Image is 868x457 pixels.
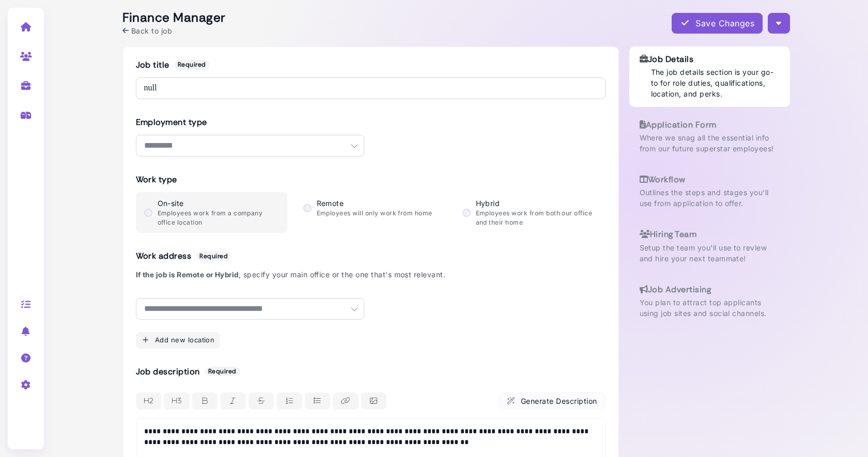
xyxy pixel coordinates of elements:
[144,209,152,217] input: On-site Employees work from a company office location
[640,54,780,64] h3: Job Details
[136,270,239,279] b: If the job is Remote or Hybrid
[476,209,597,227] p: Employees work from both our office and their home
[175,60,209,69] span: Required
[672,13,763,34] button: Save Changes
[131,25,172,36] span: Back to job
[640,285,780,294] h3: Job Advertising
[196,251,231,261] span: Required
[303,204,312,212] input: Remote Employees will only work from home
[136,175,606,184] h3: Work type
[136,367,606,376] h3: Job description
[205,367,240,376] span: Required
[476,199,500,208] span: Hybrid
[640,297,780,319] p: You plan to attract top applicants using job sites and social channels.
[640,132,780,154] p: Where we snag all the essential info from our future superstar employees!
[640,229,780,239] h3: Hiring Team
[136,269,606,280] p: , specify your main office or the one that's most relevant.
[122,10,226,25] h2: Finance Manager
[462,209,471,217] input: Hybrid Employees work from both our office and their home
[136,117,364,127] h3: Employment type
[142,335,215,345] div: Add new location
[499,392,605,409] button: Generate Description
[136,332,221,349] button: Add new location
[640,242,780,264] p: Setup the team you'll use to review and hire your next teammate!
[136,251,606,261] h3: Work address
[317,209,432,218] p: Employees will only work from home
[651,67,780,99] p: The job details section is your go-to for role duties, qualifications, location, and perks.
[158,199,184,208] span: On-site
[317,199,344,208] span: Remote
[680,17,754,29] div: Save Changes
[640,175,780,184] h3: Workflow
[640,120,780,130] h3: Application Form
[640,187,780,209] p: Outlines the steps and stages you'll use from application to offer.
[158,209,279,227] p: Employees work from a company office location
[136,60,606,70] h3: Job title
